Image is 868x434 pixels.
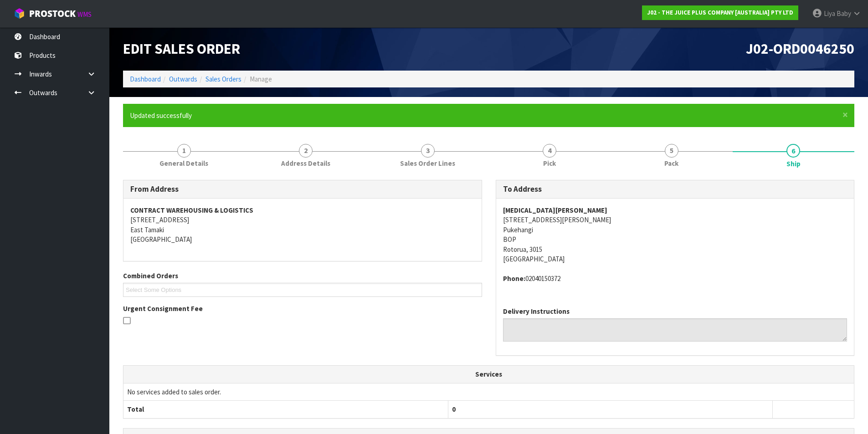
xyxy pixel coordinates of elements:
span: 5 [665,144,678,158]
span: Manage [250,75,272,83]
strong: CONTRACT WAREHOUSING & LOGISTICS [130,206,253,214]
th: Total [123,401,448,418]
span: General Details [159,158,208,168]
small: WMS [77,10,92,19]
span: J02-ORD0046250 [746,40,854,58]
address: [STREET_ADDRESS] East Tamaki [GEOGRAPHIC_DATA] [130,205,475,245]
span: 0 [452,405,456,414]
span: × [842,108,848,121]
th: Services [123,366,854,383]
address: 02040150372 [503,274,847,283]
span: Sales Order Lines [400,158,455,168]
h3: To Address [503,185,847,194]
span: 1 [177,144,191,158]
a: Outwards [169,75,197,83]
span: Edit Sales Order [123,40,240,58]
span: Baby [837,9,851,18]
label: Combined Orders [123,271,178,281]
span: Ship [786,159,801,168]
address: [STREET_ADDRESS][PERSON_NAME] Pukehangi BOP Rotorua, 3015 [GEOGRAPHIC_DATA] [503,205,847,264]
a: Dashboard [130,75,161,83]
strong: [MEDICAL_DATA][PERSON_NAME] [503,206,607,214]
span: ProStock [29,8,76,20]
span: Pack [664,158,678,168]
span: 6 [786,144,800,158]
td: No services added to sales order. [123,383,854,400]
span: Liya [824,9,835,18]
h3: From Address [130,185,475,194]
span: Pick [543,158,556,168]
strong: phone [503,274,525,283]
img: cube-alt.png [14,8,25,19]
a: J02 - THE JUICE PLUS COMPANY [AUSTRALIA] PTY LTD [642,5,798,20]
span: Updated successfully [130,111,192,120]
label: Urgent Consignment Fee [123,304,203,313]
span: 4 [543,144,556,158]
span: 2 [299,144,313,158]
a: Sales Orders [205,75,241,83]
span: 3 [421,144,435,158]
strong: J02 - THE JUICE PLUS COMPANY [AUSTRALIA] PTY LTD [647,9,793,16]
label: Delivery Instructions [503,306,570,316]
span: Address Details [281,158,330,168]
